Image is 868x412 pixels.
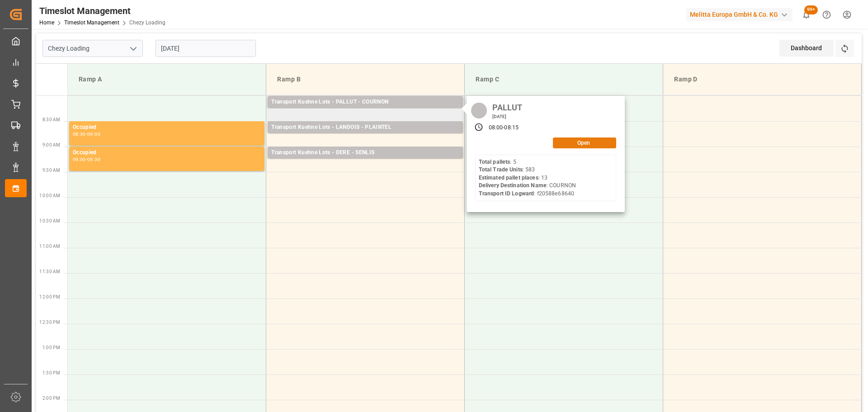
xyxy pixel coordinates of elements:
a: Timeslot Management [64,19,119,26]
span: 10:30 AM [39,218,60,223]
div: Ramp B [274,71,457,88]
button: Open [553,137,616,148]
span: 8:30 AM [42,117,60,122]
div: Ramp C [472,71,656,88]
b: Total pallets [479,159,510,165]
b: Total Trade Units [479,166,523,173]
button: show 100 new notifications [796,5,816,25]
input: Type to search/select [42,40,143,57]
span: 9:00 AM [42,142,60,147]
b: Estimated pallet places [479,175,538,181]
b: Delivery Destination Name [479,182,547,189]
div: - [86,132,87,136]
div: Pallets: 5,TU: 583,City: [GEOGRAPHIC_DATA],Arrival: [DATE] 00:00:00 [271,107,459,114]
div: - [86,157,87,161]
div: Pallets: 3,TU: 556,City: [GEOGRAPHIC_DATA],Arrival: [DATE] 00:00:00 [271,157,459,165]
span: 1:00 PM [42,345,60,350]
div: Pallets: 3,TU: 523,City: [GEOGRAPHIC_DATA],Arrival: [DATE] 00:00:00 [271,132,459,140]
div: Dashboard [779,40,834,57]
span: 2:00 PM [42,396,60,401]
div: Ramp A [75,71,259,88]
input: DD-MM-YYYY [156,40,256,57]
button: Melitta Europa GmbH & Co. KG [686,6,796,23]
button: Help Center [816,5,837,25]
div: 08:00 [489,124,503,132]
span: 10:00 AM [39,193,60,198]
span: 1:30 PM [42,370,60,375]
div: Transport Kuehne Lots - PALLUT - COURNON [271,98,459,107]
div: Occupied [73,148,261,157]
div: Melitta Europa GmbH & Co. KG [686,8,793,21]
span: 11:30 AM [39,269,60,274]
span: 12:30 PM [39,320,60,325]
div: 08:15 [504,124,519,132]
div: [DATE] [489,114,526,120]
div: Timeslot Management [39,4,165,18]
div: 09:00 [87,132,100,136]
div: : 5 : 583 : 13 : COURNON : f20588e68640 [479,158,576,198]
b: Transport ID Logward [479,190,534,197]
span: 12:00 PM [39,294,60,299]
div: Ramp D [670,71,854,88]
div: 08:30 [73,132,86,136]
div: Transport Kuehne Lots - LANDOIS - PLAINTEL [271,123,459,132]
div: Transport Kuehne Lots - DERE - SENLIS [271,148,459,157]
button: open menu [126,42,140,56]
div: 09:30 [87,157,100,161]
span: 9:30 AM [42,168,60,173]
a: Home [39,19,54,26]
span: 99+ [804,5,818,14]
div: - [503,124,504,132]
span: 11:00 AM [39,244,60,249]
div: Occupied [73,123,261,132]
div: PALLUT [489,100,526,114]
div: 09:00 [73,157,86,161]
